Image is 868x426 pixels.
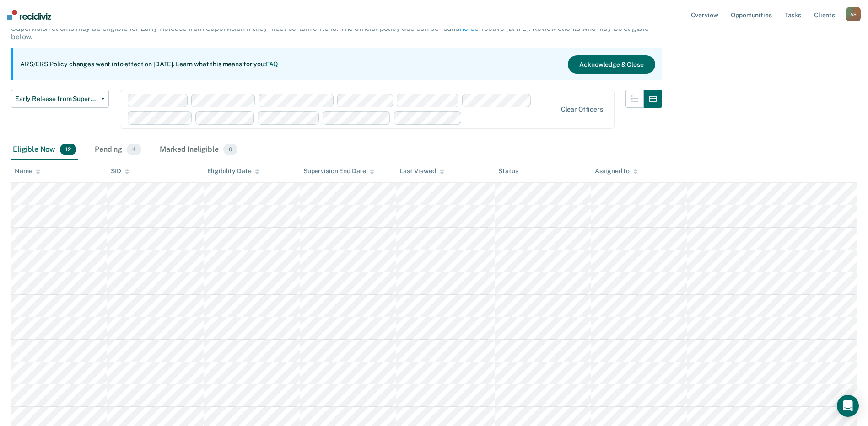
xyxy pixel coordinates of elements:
[595,167,638,175] div: Assigned to
[460,24,474,32] a: here
[207,167,260,175] div: Eligibility Date
[11,24,649,41] p: Supervision clients may be eligible for Early Release from Supervision if they meet certain crite...
[20,60,278,69] p: ARS/ERS Policy changes went into effect on [DATE]. Learn what this means for you:
[837,395,859,417] div: Open Intercom Messenger
[399,167,444,175] div: Last Viewed
[846,7,861,21] div: A S
[7,10,51,20] img: Recidiviz
[568,55,655,74] button: Acknowledge & Close
[266,60,279,68] a: FAQ
[498,167,518,175] div: Status
[15,167,40,175] div: Name
[223,144,237,155] span: 0
[11,140,78,160] div: Eligible Now12
[111,167,129,175] div: SID
[60,144,76,155] span: 12
[11,90,109,108] button: Early Release from Supervision
[303,167,374,175] div: Supervision End Date
[561,106,603,113] div: Clear officers
[846,7,861,21] button: AS
[15,95,97,103] span: Early Release from Supervision
[158,140,239,160] div: Marked Ineligible0
[93,140,143,160] div: Pending4
[127,144,141,155] span: 4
